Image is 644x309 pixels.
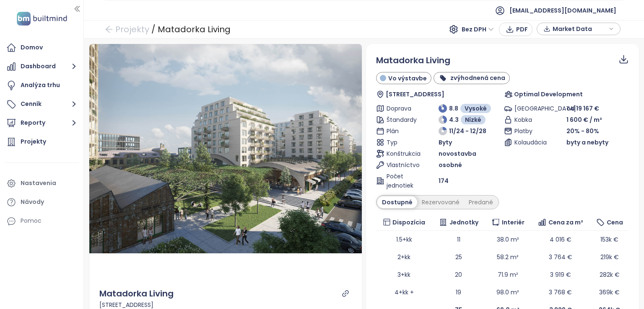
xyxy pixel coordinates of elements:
[432,266,485,283] td: 20
[464,196,498,208] div: Predané
[432,283,485,301] td: 19
[21,197,44,207] div: Návody
[21,216,42,226] div: Pomoc
[21,42,43,53] div: Domov
[607,218,623,227] span: Cena
[514,115,545,124] span: Kobka
[4,175,79,192] a: Nastavenia
[514,104,545,113] span: [GEOGRAPHIC_DATA]
[387,126,418,136] span: Plán
[105,22,149,37] a: arrow-left Projekty
[485,283,531,301] td: 98.0 m²
[4,134,79,150] a: Projekty
[548,218,583,227] span: Cena za m²
[449,115,459,124] span: 4.3
[342,290,349,297] a: link
[566,138,608,147] span: byty a nebyty
[449,126,486,136] span: 11/24 - 12/28
[462,23,494,36] span: Bez DPH
[550,270,571,279] span: 3 919 €
[566,127,599,135] span: 20% - 80%
[485,231,531,248] td: 38.0 m²
[4,58,79,75] button: Dashboard
[514,126,545,136] span: Platby
[599,288,620,296] span: 369k €
[386,90,444,99] span: [STREET_ADDRESS]
[509,0,616,21] span: [EMAIL_ADDRESS][DOMAIN_NAME]
[14,10,70,27] img: logo
[566,115,602,124] span: 1 600 € / m²
[377,196,417,208] div: Dostupné
[485,266,531,283] td: 71.9 m²
[387,160,418,170] span: Vlastníctvo
[387,104,418,113] span: Doprava
[600,270,620,279] span: 282k €
[387,138,418,147] span: Typ
[4,77,79,94] a: Analýza trhu
[376,283,432,301] td: 4+kk +
[516,25,528,34] span: PDF
[465,104,487,113] span: Vysoké
[4,213,79,229] div: Pomoc
[499,23,532,36] button: PDF
[432,248,485,266] td: 25
[376,248,432,266] td: 2+kk
[550,235,571,244] span: 4 016 €
[432,231,485,248] td: 11
[387,149,418,158] span: Konštrukcia
[439,149,476,158] span: novostavba
[387,115,418,124] span: Štandardy
[600,253,619,261] span: 219k €
[4,194,79,211] a: Návody
[21,80,60,90] div: Analýza trhu
[99,287,174,300] div: Matadorka Living
[450,74,505,82] b: zvýhodnená cena
[105,25,113,33] span: arrow-left
[600,235,618,244] span: 153k €
[465,115,481,124] span: Nízké
[439,138,452,147] span: Byty
[439,160,462,170] span: osobné
[417,196,464,208] div: Rezervované
[449,218,478,227] span: Jednotky
[553,23,607,35] span: Market Data
[376,54,450,66] span: Matadorka Living
[387,172,418,190] span: Počet jednotiek
[541,23,616,35] div: button
[4,96,79,113] button: Cenník
[514,90,583,99] span: Optimal Development
[439,176,449,185] span: 174
[449,104,458,113] span: 8.8
[549,288,572,296] span: 3 768 €
[4,39,79,56] a: Domov
[502,218,525,227] span: Interiér
[566,104,599,113] span: od 19 167 €
[514,138,545,147] span: Kolaudácia
[21,178,56,188] div: Nastavenia
[485,248,531,266] td: 58.2 m²
[21,136,46,147] div: Projekty
[376,231,432,248] td: 1.5+kk
[158,22,231,37] div: Matadorka Living
[376,266,432,283] td: 3+kk
[388,74,427,83] span: Vo výstavbe
[4,115,79,131] button: Reporty
[392,218,425,227] span: Dispozícia
[151,22,156,37] div: /
[549,253,572,261] span: 3 764 €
